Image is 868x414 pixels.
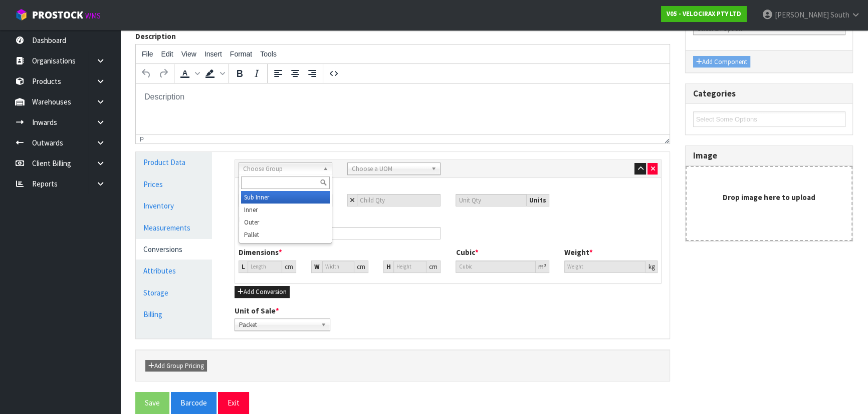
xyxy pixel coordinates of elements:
[231,65,248,82] button: Bold
[241,203,330,216] li: Inner
[230,50,252,58] span: Format
[136,260,212,281] a: Attributes
[204,50,222,58] span: Insert
[282,260,296,273] div: cm
[138,65,155,82] button: Undo
[15,8,28,21] img: cube-alt.png
[181,50,196,58] span: View
[354,260,368,273] div: cm
[135,31,176,41] label: Description
[693,56,750,68] button: Add Component
[241,228,330,241] li: Pallet
[693,89,845,98] h3: Categories
[564,260,646,273] input: Weight
[145,360,207,372] button: Add Group Pricing
[260,50,277,58] span: Tools
[32,8,83,21] span: ProStock
[136,152,212,172] a: Product Data
[352,163,427,175] span: Choose a UOM
[239,319,317,331] span: Packet
[322,260,354,273] input: Width
[136,239,212,259] a: Conversions
[564,247,593,257] label: Weight
[304,65,321,82] button: Align right
[135,392,169,413] button: Save
[235,286,290,298] button: Add Conversion
[325,65,342,82] button: Source code
[235,305,279,316] label: Unit of Sale
[136,304,212,324] a: Billing
[239,247,282,257] label: Dimensions
[775,10,829,19] span: [PERSON_NAME]
[176,65,201,82] div: Text color
[136,282,212,303] a: Storage
[645,260,658,273] div: kg
[456,247,478,257] label: Cubic
[386,262,391,271] strong: H
[241,216,330,228] li: Outer
[140,136,144,143] div: p
[536,260,549,273] div: m³
[218,392,249,413] button: Exit
[661,135,670,143] div: Resize
[456,194,527,206] input: Unit Qty
[393,260,426,273] input: Height
[136,195,212,216] a: Inventory
[357,194,441,206] input: Child Qty
[667,9,741,18] strong: V05 - VELOCIRAX PTY LTD
[270,65,287,82] button: Align left
[248,65,265,82] button: Italic
[661,6,747,22] a: V05 - VELOCIRAX PTY LTD
[456,260,536,273] input: Cubic
[142,50,153,58] span: File
[241,191,330,203] li: Sub Inner
[85,11,101,20] small: WMS
[830,10,849,19] span: South
[161,50,173,58] span: Edit
[171,392,216,413] button: Barcode
[693,151,845,160] h3: Image
[426,260,441,273] div: cm
[529,196,546,204] strong: Units
[136,83,670,134] iframe: Rich Text Area. Press ALT-0 for help.
[248,260,282,273] input: Length
[201,65,227,82] div: Background color
[723,192,815,202] strong: Drop image here to upload
[287,65,304,82] button: Align center
[136,174,212,194] a: Prices
[243,163,319,175] span: Choose Group
[314,262,320,271] strong: W
[239,227,441,239] input: Barcode
[136,217,212,238] a: Measurements
[155,65,172,82] button: Redo
[242,262,245,271] strong: L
